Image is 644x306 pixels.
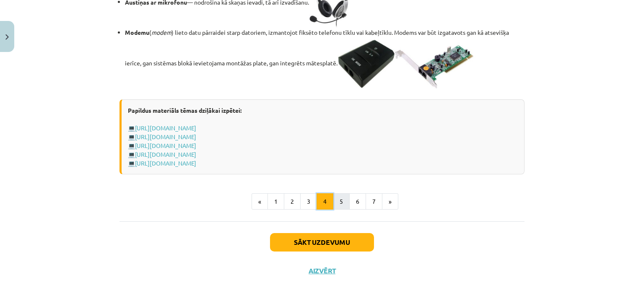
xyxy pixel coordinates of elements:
a: [URL][DOMAIN_NAME] [135,150,196,158]
button: Sākt uzdevumu [270,233,374,252]
button: 5 [333,193,350,210]
button: 3 [300,193,317,210]
a: [URL][DOMAIN_NAME] [135,142,196,149]
button: 7 [366,193,382,210]
a: [URL][DOMAIN_NAME] [135,124,196,132]
a: [URL][DOMAIN_NAME] [135,133,196,140]
button: 2 [284,193,301,210]
button: Aizvērt [306,267,338,275]
button: 1 [267,193,284,210]
button: « [252,193,268,210]
em: modem [151,29,171,36]
button: 6 [349,193,366,210]
strong: Papildus materiāls tēmas dziļākai izpētei: [128,106,241,114]
div: 💻 💻 💻 💻 💻 [119,99,525,174]
nav: Page navigation example [119,193,525,210]
a: [URL][DOMAIN_NAME] [135,159,196,167]
button: » [382,193,398,210]
img: icon-close-lesson-0947bae3869378f0d4975bcd49f059093ad1ed9edebbc8119c70593378902aed.svg [5,34,9,40]
strong: Modemu [125,29,149,36]
button: 4 [317,193,333,210]
li: ( ) lieto datu pārraidei starp datoriem, izmantojot fiksēto telefonu tīklu vai kabeļtīklu. Modems... [125,28,525,91]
